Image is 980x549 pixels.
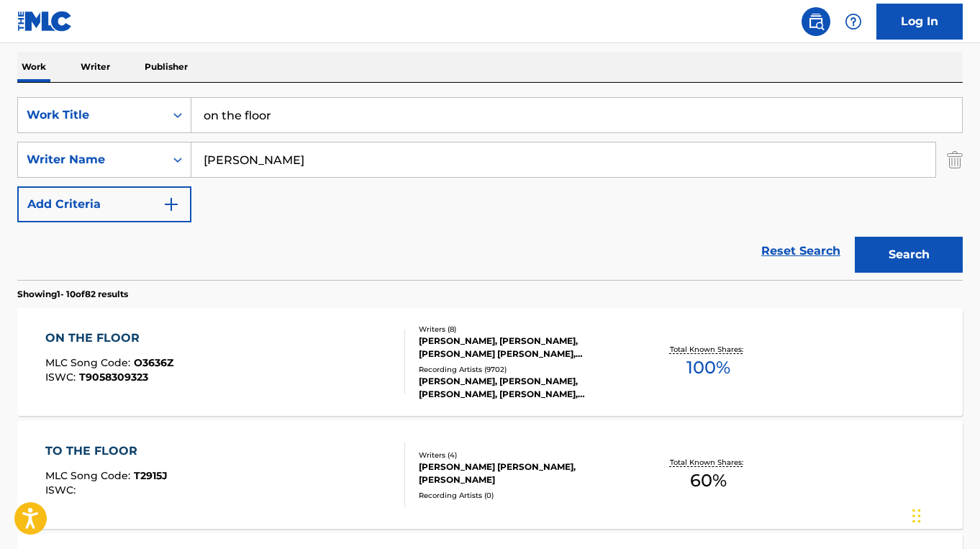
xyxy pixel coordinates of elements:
p: Writer [76,52,114,82]
img: MLC Logo [17,11,73,32]
span: O3636Z [134,356,173,369]
img: 9d2ae6d4665cec9f34b9.svg [163,196,180,213]
div: Writers ( 4 ) [419,450,630,460]
div: [PERSON_NAME] [PERSON_NAME], [PERSON_NAME] [419,460,630,486]
div: ON THE FLOOR [45,330,173,347]
span: ISWC : [45,484,79,496]
p: Total Known Shares: [670,344,747,355]
span: MLC Song Code : [45,469,134,482]
a: TO THE FLOORMLC Song Code:T2915JISWC:Writers (4)[PERSON_NAME] [PERSON_NAME], [PERSON_NAME]Recordi... [17,421,963,529]
a: Public Search [802,7,830,36]
a: Reset Search [754,235,848,267]
span: 100 % [686,355,730,381]
img: help [845,13,862,30]
p: Showing 1 - 10 of 82 results [17,288,128,301]
div: Recording Artists ( 9702 ) [419,364,630,375]
span: ISWC : [45,371,79,384]
div: [PERSON_NAME], [PERSON_NAME], [PERSON_NAME] [PERSON_NAME], [PERSON_NAME], [PERSON_NAME], [PERSON_... [419,335,630,360]
form: Search Form [17,97,963,280]
p: Total Known Shares: [670,457,747,468]
div: Work Title [27,106,156,124]
div: TO THE FLOOR [45,443,168,460]
div: Recording Artists ( 0 ) [419,490,630,501]
div: Help [839,7,868,36]
div: Writer Name [27,151,156,168]
img: search [807,13,825,30]
p: Work [17,52,50,82]
span: 60 % [690,468,727,494]
iframe: Chat Widget [908,480,980,549]
a: ON THE FLOORMLC Song Code:O3636ZISWC:T9058309323Writers (8)[PERSON_NAME], [PERSON_NAME], [PERSON_... [17,308,963,416]
img: Delete Criterion [947,142,963,178]
div: Drag [912,494,921,537]
a: Log In [876,4,963,40]
button: Search [855,237,963,273]
span: T9058309323 [79,371,148,384]
div: Writers ( 8 ) [419,324,630,335]
span: MLC Song Code : [45,356,134,369]
span: T2915J [134,469,168,482]
button: Add Criteria [17,186,191,222]
div: [PERSON_NAME], [PERSON_NAME], [PERSON_NAME], [PERSON_NAME],[PERSON_NAME], [PERSON_NAME],[PERSON_N... [419,375,630,401]
p: Publisher [140,52,192,82]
